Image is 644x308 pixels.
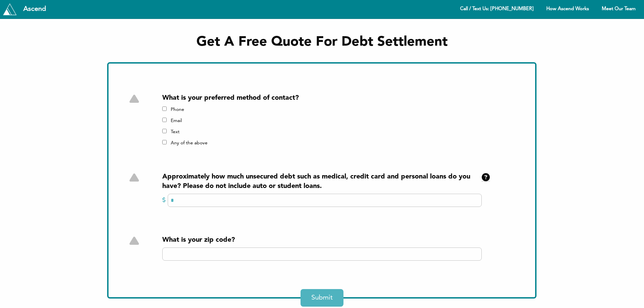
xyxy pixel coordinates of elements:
span: Phone [171,105,481,114]
span: Email [171,117,481,125]
button: Submit [301,289,343,307]
a: Tryascend.com Ascend [1,2,53,17]
h1: Get A Free Quote For Debt Settlement [196,33,448,52]
input: Text [162,129,167,133]
a: How Ascend Works [541,3,595,16]
div: What is your zip code? [162,235,482,245]
input: Phone [162,106,167,111]
img: Tryascend.com [3,3,17,15]
div: Ascend [18,6,51,13]
span: Any of the above [171,139,481,147]
input: Any of the above [162,140,167,144]
a: Meet Our Team [596,3,641,16]
input: Email [162,118,167,122]
div: What is your preferred method of contact? [162,93,482,103]
span: Text [171,128,481,136]
div: Approximately how much unsecured debt such as medical, credit card and personal loans do you have... [162,172,482,191]
a: Call / Text Us: [PHONE_NUMBER] [454,3,539,16]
